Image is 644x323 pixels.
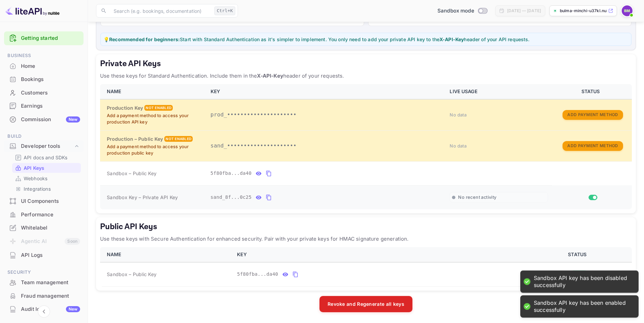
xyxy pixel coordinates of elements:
span: No data [450,112,467,117]
span: Build [4,133,84,140]
div: Developer tools [4,140,84,152]
div: Webhooks [12,173,81,183]
div: CommissionNew [4,113,84,126]
span: Sandbox mode [437,7,474,15]
button: Collapse navigation [38,305,50,318]
a: Integrations [15,185,78,192]
div: Integrations [12,184,81,194]
div: Sandbox API key has been enabled successfully [534,299,632,314]
a: Audit logsNew [4,303,84,315]
a: Webhooks [15,175,78,182]
div: API Logs [21,251,80,259]
div: Performance [21,211,80,219]
p: API docs and SDKs [24,154,68,161]
a: Earnings [4,100,84,112]
div: UI Components [21,197,80,205]
strong: Recommended for beginners: [109,36,180,42]
div: [DATE] — [DATE] [507,8,541,14]
div: Commission [21,116,80,124]
button: Add Payment Method [563,141,623,151]
div: API Logs [4,249,84,262]
th: NAME [100,247,233,262]
span: sand_8f...0c25 [211,194,252,201]
th: KEY [233,247,525,262]
table: private api keys table [100,84,632,209]
div: Earnings [21,102,80,110]
div: Fraud management [21,292,80,300]
a: Add Payment Method [563,111,623,117]
th: STATUS [525,247,632,262]
div: Home [4,60,84,73]
div: Bookings [21,76,80,83]
div: New [66,306,80,312]
p: Add a payment method to access your production public key [107,143,202,157]
span: Sandbox – Public Key [107,170,157,177]
strong: X-API-Key [439,36,464,42]
div: Audit logsNew [4,303,84,316]
div: Ctrl+K [214,6,235,15]
th: NAME [100,84,207,99]
p: Integrations [24,185,51,192]
div: Not enabled [164,136,193,142]
a: API docs and SDKs [15,154,78,161]
p: 💡 Start with Standard Authentication as it's simpler to implement. You only need to add your priv... [103,36,628,43]
div: API Keys [12,163,81,173]
h5: Private API Keys [100,58,632,69]
p: API Keys [24,164,44,171]
span: No recent activity [458,194,496,200]
a: API Keys [15,164,78,171]
div: Switch to Production mode [435,7,490,15]
div: Bookings [4,73,84,86]
a: Performance [4,208,84,221]
div: Customers [21,89,80,97]
p: prod_••••••••••••••••••••• [211,111,442,119]
div: API docs and SDKs [12,153,81,162]
strong: X-API-Key [257,73,283,79]
a: Home [4,60,84,72]
a: Bookings [4,73,84,85]
a: Team management [4,276,84,289]
th: LIVE USAGE [446,84,552,99]
p: bulma-minchi-u37kl.nui... [560,8,607,14]
a: Getting started [21,34,80,42]
a: CommissionNew [4,113,84,126]
th: KEY [207,84,446,99]
span: Business [4,52,84,59]
table: public api keys table [100,247,632,287]
h6: Production – Public Key [107,135,163,143]
p: sand_••••••••••••••••••••• [211,142,442,150]
div: Developer tools [21,142,73,150]
a: Fraud management [4,290,84,302]
a: API Logs [4,249,84,261]
span: 5f80fba...da40 [237,271,278,278]
span: No data [450,143,467,149]
div: Fraud management [4,290,84,303]
div: Performance [4,208,84,221]
div: UI Components [4,195,84,208]
div: Not enabled [144,105,173,111]
a: Whitelabel [4,221,84,234]
div: Whitelabel [21,224,80,232]
a: UI Components [4,195,84,207]
span: Sandbox – Public Key [107,271,157,278]
div: Whitelabel [4,221,84,235]
div: Home [21,62,80,70]
div: Getting started [4,31,84,45]
div: Customers [4,86,84,100]
th: STATUS [552,84,632,99]
p: Use these keys with Secure Authentication for enhanced security. Pair with your private keys for ... [100,235,632,243]
button: Add Payment Method [563,110,623,120]
p: Use these keys for Standard Authentication. Include them in the header of your requests. [100,72,632,80]
img: bulma minchi [622,5,633,16]
a: Customers [4,86,84,99]
p: Add a payment method to access your production API key [107,112,202,126]
h5: Public API Keys [100,221,632,232]
a: Add Payment Method [563,142,623,148]
button: Revoke and Regenerate all keys [319,296,412,312]
h6: Production Key [107,104,143,112]
div: New [66,116,80,123]
span: Sandbox Key – Private API Key [107,194,178,200]
div: Sandbox API key has been disabled successfully [534,275,632,289]
div: Team management [21,279,80,287]
div: Team management [4,276,84,289]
